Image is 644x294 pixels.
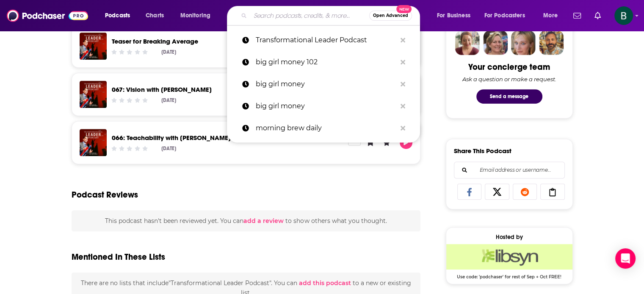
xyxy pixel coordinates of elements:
div: [DATE] [161,97,176,103]
p: morning brew daily [256,117,396,139]
a: big girl money [227,95,420,117]
a: morning brew daily [227,117,420,139]
div: Search podcasts, credits, & more... [235,6,428,25]
h3: Share This Podcast [454,147,511,155]
img: Podchaser - Follow, Share and Rate Podcasts [7,8,88,24]
img: User Profile [614,6,633,25]
div: Community Rating: 0 out of 5 [110,145,149,151]
span: Charts [146,10,164,22]
div: [DATE] [161,49,176,55]
img: 066: Teachability with John Maxwell [80,129,107,156]
a: Transformational Leader Podcast [227,29,420,51]
span: More [543,10,558,22]
span: Open Advanced [373,14,408,18]
input: Search podcasts, credits, & more... [250,9,369,22]
button: add a review [243,216,284,225]
div: Your concierge team [468,62,550,72]
button: Send a message [476,89,542,104]
button: open menu [174,9,221,22]
a: Libsyn Deal: Use code: 'podchaser' for rest of Sep + Oct FREE! [446,244,572,279]
span: New [396,5,412,13]
a: Copy Link [540,184,565,200]
button: Bookmark Episode [364,136,377,149]
div: Ask a question or make a request. [462,76,556,82]
a: Share on Facebook [457,184,482,200]
input: Email address or username... [461,162,558,178]
img: Jules Profile [511,30,536,55]
a: Share on Reddit [513,184,537,200]
span: Monitoring [180,10,210,22]
button: open menu [431,9,481,22]
img: Barbara Profile [483,30,508,55]
span: Logged in as betsy46033 [614,6,633,25]
a: Charts [140,9,169,22]
button: open menu [479,9,537,22]
a: Show notifications dropdown [570,8,584,23]
div: Hosted by [446,234,572,241]
h2: Mentioned In These Lists [72,252,165,262]
a: 067: Vision with Martin Luther King, Jr. [112,85,212,93]
a: big girl money [227,73,420,95]
img: Libsyn Deal: Use code: 'podchaser' for rest of Sep + Oct FREE! [446,244,572,269]
div: Community Rating: 0 out of 5 [110,49,149,55]
img: Teaser for Breaking Average [80,33,107,60]
div: Search followers [454,162,565,179]
p: big girl money 102 [256,51,396,73]
img: 067: Vision with Martin Luther King, Jr. [80,81,107,108]
a: 066: Teachability with John Maxwell [112,134,231,142]
img: Sydney Profile [455,30,480,55]
span: For Podcasters [484,10,525,22]
a: big girl money 102 [227,51,420,73]
button: Show profile menu [614,6,633,25]
a: Show notifications dropdown [591,8,604,23]
span: Podcasts [105,10,130,22]
button: open menu [99,9,141,22]
img: Jon Profile [539,30,564,55]
div: Open Intercom Messenger [615,248,636,269]
div: [DATE] [161,146,176,151]
span: This podcast hasn't been reviewed yet. You can to show others what you thought. [105,217,387,225]
h3: Podcast Reviews [72,190,138,200]
span: Use code: 'podchaser' for rest of Sep + Oct FREE! [446,269,572,280]
button: open menu [537,9,568,22]
div: Community Rating: 0 out of 5 [110,97,149,103]
a: Teaser for Breaking Average [112,37,198,45]
span: add this podcast [299,279,351,287]
span: For Business [437,10,470,22]
button: Leave a Rating [380,136,393,149]
p: big girl money [256,73,396,95]
button: Open AdvancedNew [369,11,412,21]
p: Transformational Leader Podcast [256,29,396,51]
a: Share on X/Twitter [485,184,509,200]
p: big girl money [256,95,396,117]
